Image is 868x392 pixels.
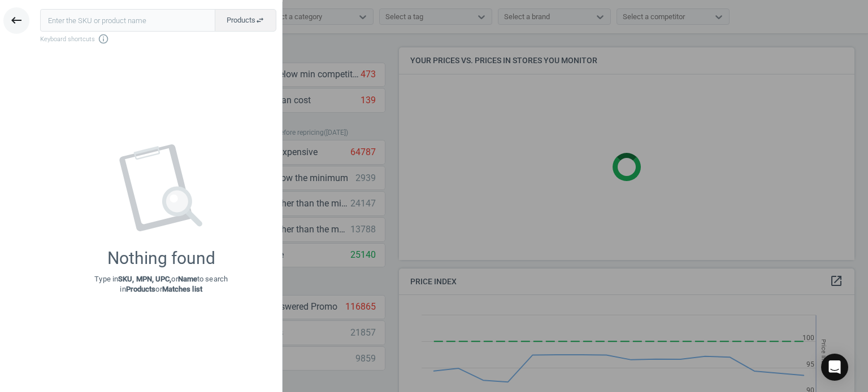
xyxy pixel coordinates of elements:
[178,275,197,283] strong: Name
[118,275,171,283] strong: SKU, MPN, UPC,
[255,16,264,25] i: swap_horiz
[94,274,228,294] p: Type in or to search in or
[821,354,848,381] div: Open Intercom Messenger
[107,248,215,268] div: Nothing found
[40,33,276,45] span: Keyboard shortcuts
[215,9,276,32] button: Productsswap_horiz
[10,14,23,27] i: keyboard_backspace
[40,9,215,32] input: Enter the SKU or product name
[98,33,109,45] i: info_outline
[227,15,264,25] span: Products
[126,285,156,293] strong: Products
[3,7,29,34] button: keyboard_backspace
[162,285,202,293] strong: Matches list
